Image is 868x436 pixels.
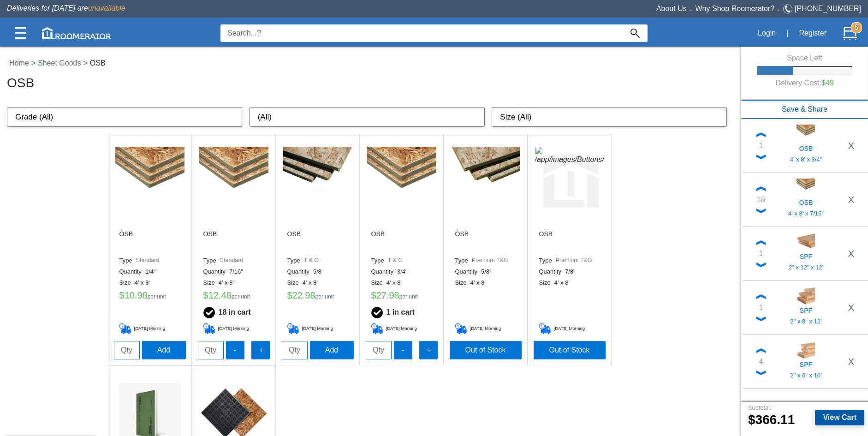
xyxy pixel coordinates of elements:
[7,72,739,90] h3: OSB
[741,100,868,119] button: Save & Share
[119,290,125,300] label: $
[565,268,579,275] label: 7/8"
[399,294,418,300] label: per unit
[842,192,860,207] button: X
[777,156,835,163] h5: 4' x 8' x 3/4"
[777,197,835,206] h5: OSB
[419,341,438,359] button: +
[203,290,208,300] label: $
[303,279,321,287] label: 4' x 8'
[455,279,470,287] label: Size
[539,323,600,334] h5: [DATE] Morning
[198,341,224,359] input: Qty
[777,359,835,368] h5: SPF
[759,356,763,367] div: 4
[656,5,687,12] a: About Us
[203,230,217,253] h6: OSB
[287,268,313,275] label: Quantity
[843,26,857,40] img: Cart.svg
[251,341,270,359] button: +
[220,24,623,42] input: Search...?
[777,305,835,314] h5: SPF
[770,233,842,275] a: SPF2" x 12" x 12'
[759,140,763,151] div: 1
[371,257,388,264] label: Type
[821,79,834,87] label: $49
[842,354,860,369] button: X
[756,209,766,213] img: Down_Chevron.png
[219,279,238,287] label: 4' x 8'
[203,290,264,304] h5: 12.48
[455,323,516,334] h5: [DATE] Morning
[220,257,244,264] label: Standard
[539,257,556,264] label: Type
[366,341,392,359] input: Qty
[83,58,87,69] label: >
[282,341,308,359] input: Qty
[759,248,763,259] div: 1
[36,59,83,67] a: Sheet Goods
[367,147,436,216] img: /app/images/Buttons/favicon.jpg
[774,8,783,12] span: •
[119,268,145,275] label: Quantity
[455,268,481,275] label: Quantity
[764,75,845,91] h6: Delivery Cost:
[371,323,432,334] h5: [DATE] Morning
[371,290,432,304] h5: 27.98
[770,287,842,329] a: SPF2" x 8" x 12'
[795,5,861,12] a: [PHONE_NUMBER]
[310,341,354,359] button: Add
[757,54,852,62] h6: Space Left
[287,290,348,304] h5: 22.98
[794,24,832,43] button: Register
[815,410,864,425] button: View Cart
[470,279,489,287] label: 4' x 8'
[371,230,385,253] h6: OSB
[304,257,319,264] label: T & G
[753,24,781,43] button: Login
[777,318,835,325] h5: 2" x 8" x 12'
[287,323,348,334] h5: [DATE] Morning
[630,29,640,38] img: Search_Icon.svg
[371,279,386,287] label: Size
[781,23,794,43] div: |
[554,279,573,287] label: 4' x 8'
[226,341,244,359] button: -
[119,230,133,253] h6: OSB
[472,257,508,264] label: Premium T&G
[556,257,592,264] label: Premium T&G
[539,268,565,275] label: Quantity
[696,5,775,12] a: Why Shop Roomerator?
[371,307,386,318] img: Checkmark_Cart.png
[313,268,327,275] label: 5/8"
[455,230,469,253] h6: OSB
[777,264,835,271] h5: 2" x 12" x 12'
[756,240,766,245] img: Up_Chevron.png
[229,268,247,275] label: 7/16"
[783,3,795,15] img: Telephone.svg
[756,263,766,267] img: Down_Chevron.png
[7,4,125,12] span: Deliveries for [DATE] are
[119,257,136,264] label: Type
[315,294,334,300] label: per unit
[371,323,386,334] img: Delivery_Cart.png
[823,413,856,421] b: View Cart
[756,317,766,321] img: Down_Chevron.png
[770,125,842,167] a: OSB4' x 8' x 3/4"
[539,279,554,287] label: Size
[756,155,766,159] img: Down_Chevron.png
[135,279,154,287] label: 4' x 8'
[142,341,186,359] button: Add
[770,179,842,221] a: OSB4' x 8' x 7/16"
[777,372,835,379] h5: 2" x 6" x 10'
[797,179,815,197] img: 31200105_sm.jpg
[481,268,495,275] label: 5/8"
[851,22,862,33] strong: 5
[451,147,520,216] img: /app/images/Buttons/favicon.jpg
[115,147,184,216] img: /app/images/Buttons/favicon.jpg
[777,251,835,260] h5: SPF
[7,59,31,67] a: Home
[203,323,218,334] img: Delivery_Cart.png
[203,279,219,287] label: Size
[388,257,403,264] label: T & G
